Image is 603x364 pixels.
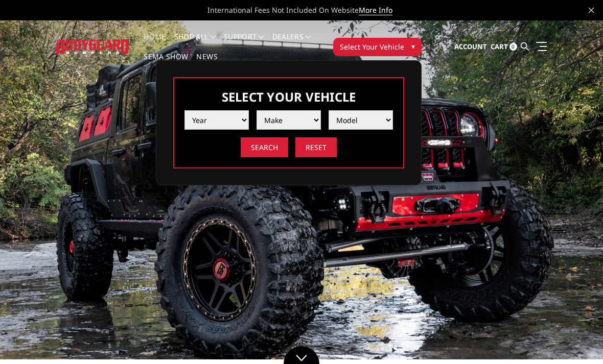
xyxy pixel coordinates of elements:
[556,149,566,165] button: 1 of 5
[556,165,566,182] button: 2 of 5
[411,41,415,52] span: ▾
[184,110,249,130] select: Please select the value from list.
[491,33,517,61] a: Cart 0
[241,137,288,157] input: Search
[144,33,166,53] a: Home
[272,33,311,53] a: Dealers
[491,42,508,51] span: Cart
[257,110,321,130] select: Please select the value from list.
[224,33,264,53] a: Support
[56,39,129,54] img: BODYGUARD BUMPERS
[340,41,404,52] span: Select Your Vehicle
[196,53,217,73] a: News
[556,214,566,231] button: 5 of 5
[174,33,216,53] a: shop all
[333,38,422,56] button: Select Your Vehicle
[284,346,319,364] a: Click to Down
[359,5,392,15] a: More Info
[556,182,566,198] button: 3 of 5
[184,88,393,105] h3: Select Your Vehicle
[144,53,188,73] a: SEMA Show
[509,43,517,51] span: 0
[295,137,337,157] input: Reset
[454,33,487,61] a: Account
[556,198,566,214] button: 4 of 5
[454,42,487,51] span: Account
